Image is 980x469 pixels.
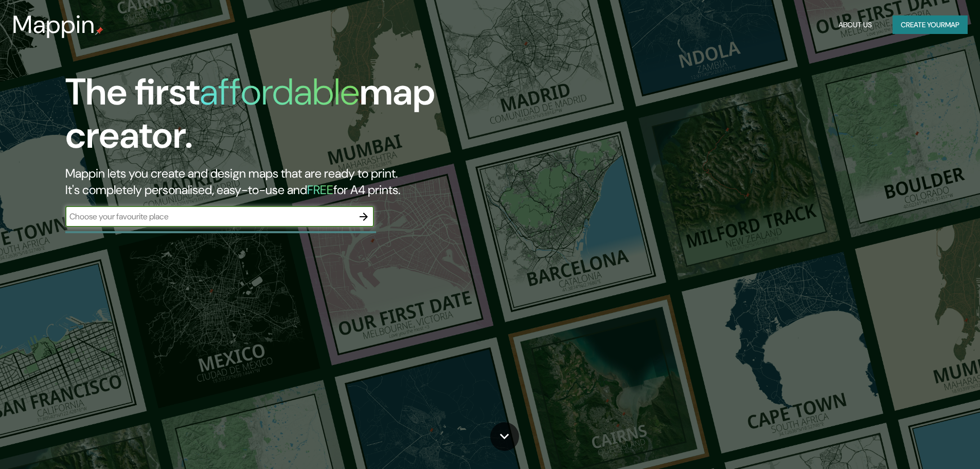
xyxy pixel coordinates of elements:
[95,27,103,35] img: mappin-pin
[834,15,876,34] button: About Us
[307,182,333,198] h5: FREE
[65,165,556,198] h2: Mappin lets you create and design maps that are ready to print. It's completely personalised, eas...
[200,68,360,116] h1: affordable
[65,71,556,165] h1: The first map creator.
[65,211,353,222] input: Choose your favourite place
[12,10,95,39] h3: Mappin
[893,15,968,34] button: Create yourmap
